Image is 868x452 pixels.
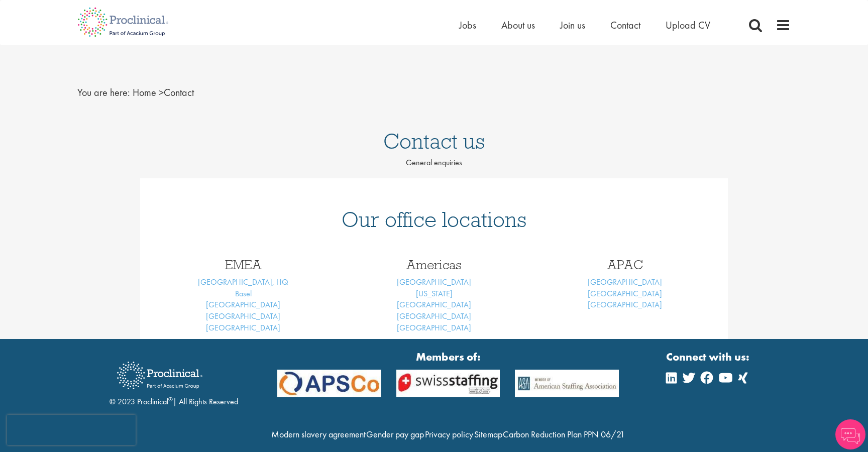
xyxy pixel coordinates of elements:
[507,370,626,397] img: APSCo
[155,258,331,271] h3: EMEA
[168,395,173,403] sup: ®
[416,288,453,299] a: [US_STATE]
[133,86,194,99] span: Contact
[198,277,288,287] a: [GEOGRAPHIC_DATA], HQ
[459,19,476,32] a: Jobs
[588,277,662,287] a: [GEOGRAPHIC_DATA]
[537,258,713,271] h3: APAC
[206,322,280,333] a: [GEOGRAPHIC_DATA]
[425,428,473,440] a: Privacy policy
[588,299,662,310] a: [GEOGRAPHIC_DATA]
[397,277,471,287] a: [GEOGRAPHIC_DATA]
[503,428,625,440] a: Carbon Reduction Plan PPN 06/21
[610,19,640,32] a: Contact
[155,208,713,231] h1: Our office locations
[666,349,751,365] strong: Connect with us:
[835,419,865,449] img: Chatbot
[397,322,471,333] a: [GEOGRAPHIC_DATA]
[474,428,502,440] a: Sitemap
[270,370,389,397] img: APSCo
[366,428,424,440] a: Gender pay gap
[560,19,585,32] a: Join us
[206,311,280,321] a: [GEOGRAPHIC_DATA]
[206,299,280,310] a: [GEOGRAPHIC_DATA]
[501,19,535,32] a: About us
[159,86,164,99] span: >
[133,86,156,99] a: breadcrumb link to Home
[110,354,238,408] div: © 2023 Proclinical | All Rights Reserved
[588,288,662,299] a: [GEOGRAPHIC_DATA]
[7,415,136,445] iframe: reCAPTCHA
[397,299,471,310] a: [GEOGRAPHIC_DATA]
[271,428,366,440] a: Modern slavery agreement
[397,311,471,321] a: [GEOGRAPHIC_DATA]
[110,355,210,396] img: Proclinical Recruitment
[235,288,252,299] a: Basel
[389,370,508,397] img: APSCo
[277,349,619,365] strong: Members of:
[666,19,710,32] a: Upload CV
[346,258,522,271] h3: Americas
[77,86,130,99] span: You are here:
